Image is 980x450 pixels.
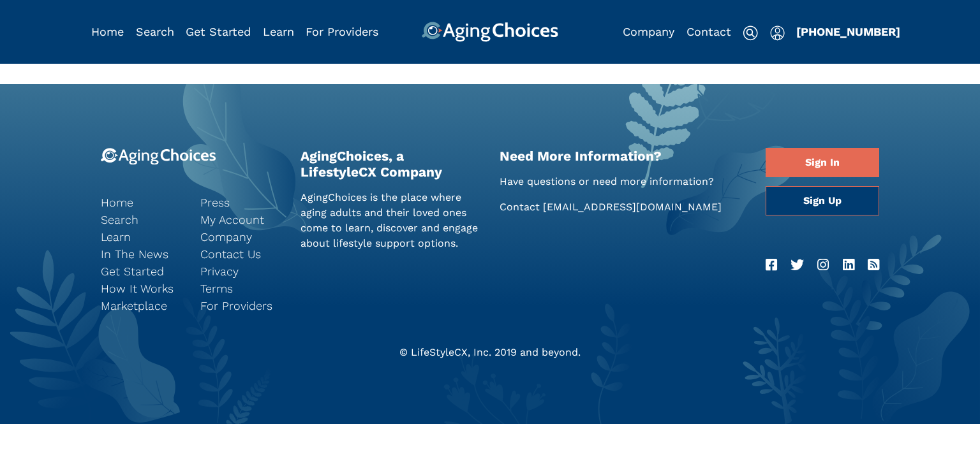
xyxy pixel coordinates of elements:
a: Learn [101,228,181,245]
img: search-icon.svg [743,25,758,41]
a: Contact [687,25,731,38]
div: Popover trigger [136,22,174,42]
a: Twitter [791,255,804,275]
a: Company [623,25,674,38]
a: [EMAIL_ADDRESS][DOMAIN_NAME] [543,201,722,213]
a: Sign Up [766,186,879,215]
a: Company [200,228,281,245]
h2: Need More Information? [500,148,746,164]
h2: AgingChoices, a LifestyleCX Company [301,148,481,180]
a: My Account [200,211,281,228]
a: [PHONE_NUMBER] [796,25,900,38]
a: Contact Us [200,245,281,263]
a: Get Started [186,25,251,38]
img: 9-logo.svg [101,148,216,165]
a: LinkedIn [843,255,854,275]
a: Press [200,194,281,211]
a: Instagram [817,255,829,275]
a: Sign In [766,148,879,177]
a: Get Started [101,263,181,280]
a: Marketplace [101,297,181,314]
a: Search [136,25,174,38]
img: user-icon.svg [770,25,785,41]
p: AgingChoices is the place where aging adults and their loved ones come to learn, discover and eng... [301,190,481,251]
div: © LifeStyleCX, Inc. 2019 and beyond. [91,345,889,360]
a: In The News [101,245,181,263]
p: Have questions or need more information? [500,174,746,189]
a: Learn [263,25,294,38]
a: Search [101,211,181,228]
a: Home [101,194,181,211]
a: For Providers [306,25,378,38]
a: For Providers [200,297,281,314]
a: Terms [200,280,281,297]
a: RSS Feed [868,255,879,275]
a: How It Works [101,280,181,297]
div: Popover trigger [770,22,785,42]
p: Contact [500,200,746,215]
a: Privacy [200,263,281,280]
a: Home [91,25,124,38]
a: Facebook [766,255,777,275]
img: AgingChoices [422,22,558,42]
